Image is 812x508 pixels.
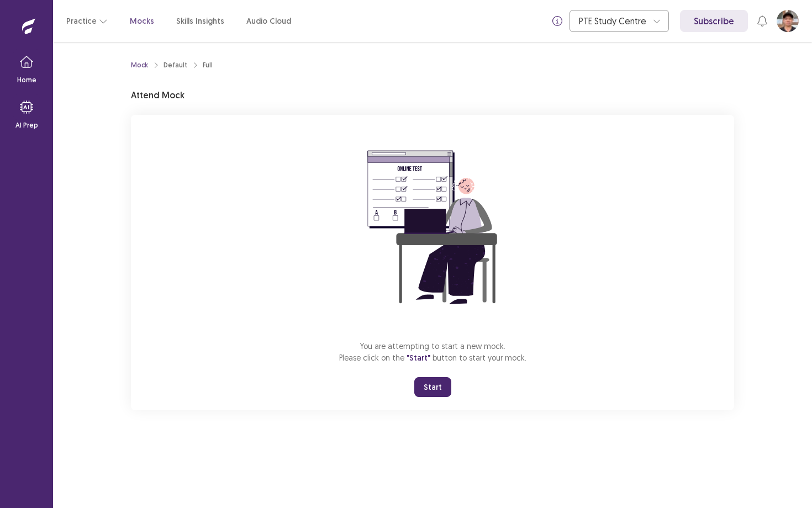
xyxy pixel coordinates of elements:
a: Mocks [130,15,154,27]
a: Skills Insights [176,15,224,27]
p: Attend Mock [131,88,184,102]
div: Default [164,60,187,70]
div: Full [203,60,213,70]
button: Start [414,377,451,397]
div: PTE Study Centre [579,10,647,31]
button: info [547,11,567,31]
p: Home [17,75,36,85]
nav: breadcrumb [131,60,213,70]
a: Subscribe [680,10,748,32]
button: User Profile Image [777,10,799,32]
img: attend-mock [333,128,532,327]
p: AI Prep [15,120,38,130]
button: Practice [66,11,108,31]
span: "Start" [407,353,430,363]
a: Audio Cloud [246,15,291,27]
p: You are attempting to start a new mock. Please click on the button to start your mock. [339,340,526,364]
a: Mock [131,60,148,70]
